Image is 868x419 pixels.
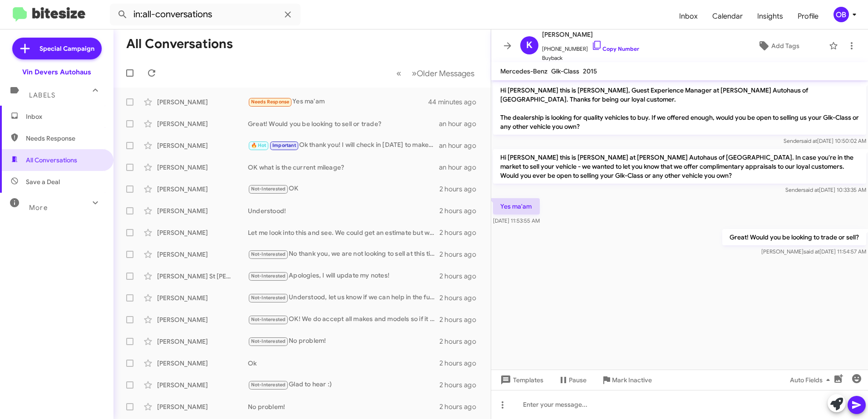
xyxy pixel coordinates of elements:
span: said at [801,137,817,144]
div: [PERSON_NAME] [157,359,248,368]
button: Auto Fields [783,372,841,388]
div: an hour ago [439,141,483,150]
div: [PERSON_NAME] [157,228,248,237]
div: No problem! [248,402,439,411]
a: Special Campaign [12,38,102,59]
span: said at [803,186,819,193]
div: 2 hours ago [439,272,483,281]
span: Buyback [542,54,639,63]
div: 2 hours ago [439,228,483,237]
span: Older Messages [417,68,474,78]
p: Yes ma'am [493,198,540,214]
div: [PERSON_NAME] [157,250,248,259]
div: [PERSON_NAME] [157,402,248,411]
div: 2 hours ago [439,293,483,302]
div: an hour ago [439,163,483,172]
div: Understood, let us know if we can help in the future. [248,292,439,303]
span: 2015 [583,67,597,75]
div: Ok thank you! I will check in [DATE] to make sure that still works for you. [248,140,439,151]
div: Glad to hear :) [248,380,439,390]
div: No thank you, we are not looking to sell at this time. [248,249,439,259]
span: K [526,38,533,53]
div: No problem! [248,336,439,346]
div: 2 hours ago [439,359,483,368]
span: Inbox [26,112,103,121]
div: 2 hours ago [439,315,483,324]
p: Hi [PERSON_NAME] this is [PERSON_NAME] at [PERSON_NAME] Autohaus of [GEOGRAPHIC_DATA]. In case yo... [493,149,866,184]
div: Apologies, I will update my notes! [248,271,439,281]
span: « [396,68,401,79]
span: Not-Interested [251,273,286,279]
span: [PERSON_NAME] [542,29,639,40]
div: [PERSON_NAME] [157,185,248,194]
span: Not-Interested [251,186,286,192]
span: Not-Interested [251,295,286,301]
div: 2 hours ago [439,250,483,259]
button: Previous [391,64,407,83]
div: Great! Would you be looking to sell or trade? [248,119,439,128]
div: [PERSON_NAME] [157,163,248,172]
span: Important [272,142,296,148]
div: [PERSON_NAME] [157,380,248,390]
div: [PERSON_NAME] St [PERSON_NAME] [157,272,248,281]
div: 2 hours ago [439,402,483,411]
div: 2 hours ago [439,337,483,346]
div: [PERSON_NAME] [157,315,248,324]
span: Not-Interested [251,317,286,322]
a: Profile [790,3,826,29]
div: 44 minutes ago [429,97,483,107]
button: Add Tags [732,38,824,54]
a: Insights [750,3,790,29]
div: OB [833,7,849,22]
div: Vin Devers Autohaus [22,68,91,77]
div: Ok [248,359,439,368]
span: » [412,68,417,79]
div: [PERSON_NAME] [157,337,248,346]
button: Next [406,64,480,83]
div: an hour ago [439,119,483,128]
span: Mark Inactive [612,372,652,388]
a: Calendar [705,3,750,29]
a: Copy Number [592,45,639,52]
button: Pause [551,372,594,388]
div: Understood! [248,206,439,215]
div: [PERSON_NAME] [157,119,248,128]
span: Not-Interested [251,382,286,388]
button: Mark Inactive [594,372,659,388]
span: Auto Fields [790,372,833,388]
div: [PERSON_NAME] [157,97,248,107]
button: Templates [491,372,551,388]
div: 2 hours ago [439,185,483,194]
div: Let me look into this and see. We could get an estimate but would need to see it in person for a ... [248,228,439,237]
span: said at [804,248,819,255]
button: OB [826,7,858,22]
span: Mercedes-Benz [500,67,547,75]
span: Add Tags [771,38,799,54]
div: OK [248,184,439,194]
h1: All Conversations [126,37,233,51]
span: Needs Response [26,134,103,143]
div: 2 hours ago [439,380,483,390]
div: OK! We do accept all makes and models so if it something you'd want to explore, let me know! [248,314,439,325]
div: Yes ma'am [248,97,429,107]
span: Needs Response [251,99,290,105]
span: [PERSON_NAME] [DATE] 11:54:57 AM [761,248,866,255]
div: [PERSON_NAME] [157,293,248,302]
input: Search [110,4,301,25]
nav: Page navigation example [391,64,480,83]
span: 🔥 Hot [251,142,266,148]
span: Not-Interested [251,251,286,257]
span: [PHONE_NUMBER] [542,40,639,54]
span: Not-Interested [251,338,286,344]
div: 2 hours ago [439,206,483,215]
span: Glk-Class [551,67,579,75]
p: Hi [PERSON_NAME] this is [PERSON_NAME], Guest Experience Manager at [PERSON_NAME] Autohaus of [GE... [493,82,866,135]
span: Sender [DATE] 10:50:02 AM [784,137,866,144]
div: [PERSON_NAME] [157,141,248,150]
span: More [29,204,48,212]
a: Inbox [672,3,705,29]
